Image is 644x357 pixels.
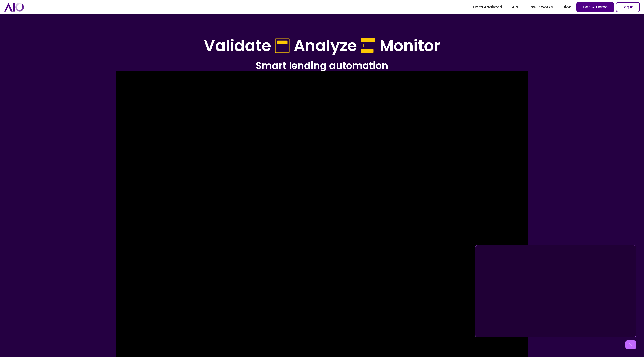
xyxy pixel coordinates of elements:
h1: Validate [204,36,271,55]
h1: Monitor [380,36,440,55]
a: API [507,3,523,12]
a: Blog [558,3,576,12]
h2: Smart lending automation [182,59,462,72]
a: How it works [523,3,558,12]
a: Log In [616,2,640,12]
a: home [4,3,24,11]
iframe: AIO - powering financial decision making [477,247,634,335]
a: Docs Analyzed [468,3,507,12]
h1: Analyze [294,36,357,55]
a: Get A Demo [576,2,614,12]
